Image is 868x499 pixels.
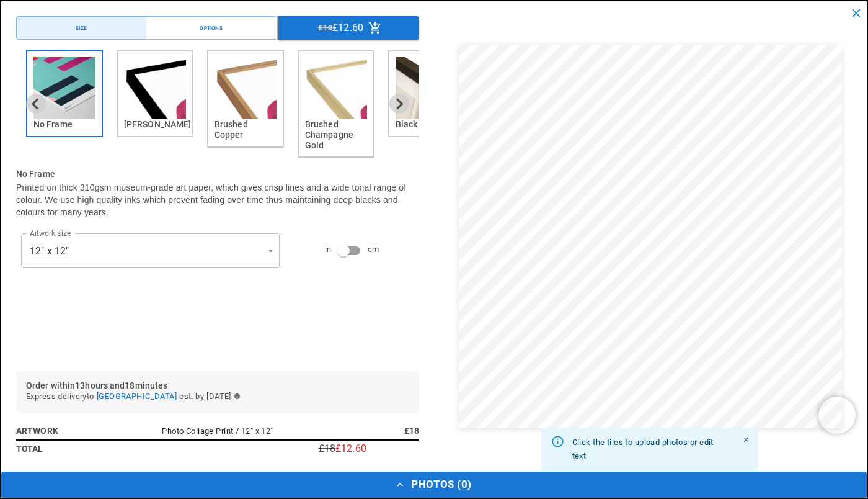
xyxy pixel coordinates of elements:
[215,119,277,140] h6: Brushed Copper
[200,24,223,32] div: Options
[16,423,419,457] table: simple table
[146,16,276,40] button: Options
[298,50,378,158] li: 4 of 6
[206,390,231,403] span: [DATE]
[16,181,419,218] p: Printed on thick 310gsm museum-grade art paper, which gives crisp lines and a wide tonal range of...
[319,424,420,438] h6: £18
[319,444,335,454] p: £18
[389,94,409,114] button: Next slide
[318,21,332,35] span: £18
[818,397,856,434] iframe: Chatra live chat
[16,424,117,438] h6: Artwork
[335,444,366,454] p: £12.60
[26,390,94,403] span: Express delivery to
[33,119,95,130] h6: No Frame
[368,243,379,256] span: cm
[325,243,332,256] span: in
[76,24,87,32] div: Size
[97,390,177,403] button: [GEOGRAPHIC_DATA]
[16,50,419,158] div: Frame Option
[572,438,714,461] span: Click the tiles to upload photos or edit text
[162,426,273,436] span: Photo Collage Print / 12" x 12"
[117,50,197,158] li: 2 of 6
[844,1,868,25] button: close
[396,119,458,130] h6: Black Wood
[16,442,117,456] h6: Total
[16,16,419,40] div: Menu buttons
[207,50,288,158] li: 3 of 6
[305,119,367,150] h6: Brushed Champagne Gold
[30,228,71,238] label: Artwork size
[26,50,107,158] li: 1 of 6
[21,233,280,268] div: 12" x 12"
[16,168,419,181] h6: No Frame
[278,16,419,40] button: £18£12.60
[388,50,469,158] li: 5 of 6
[179,390,204,403] span: est. by
[26,94,46,114] button: Previous slide
[1,472,867,498] button: Photos (0)
[16,16,146,40] button: Size
[739,433,753,447] button: Close
[332,23,363,33] p: £12.60
[97,392,177,401] span: [GEOGRAPHIC_DATA]
[124,119,186,130] h6: [PERSON_NAME]
[26,381,409,390] h6: Order within 13 hours and 18 minutes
